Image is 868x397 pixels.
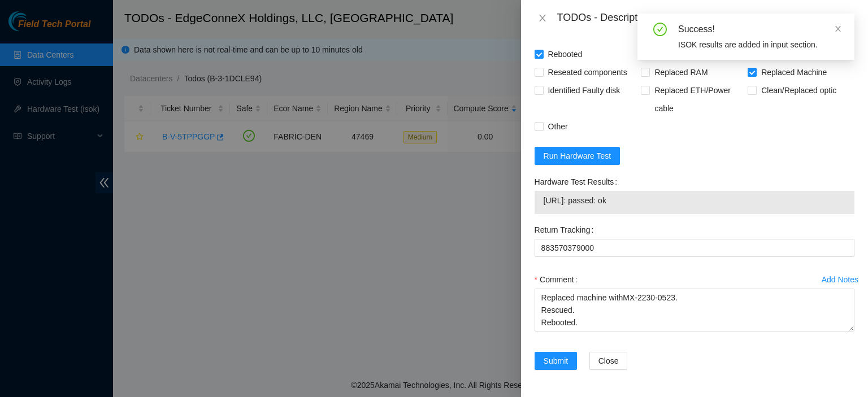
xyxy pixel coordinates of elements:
span: Clean/Replaced optic [757,81,841,99]
label: Hardware Test Results [535,173,622,191]
span: Other [544,117,572,136]
label: Return Tracking [535,221,598,239]
input: Return Tracking [535,239,854,257]
span: Identified Faulty disk [544,81,625,99]
span: Rebooted [544,45,587,63]
span: close [538,14,547,23]
span: Close [598,355,619,367]
span: Replaced RAM [650,63,712,81]
span: check-circle [653,23,667,36]
label: Comment [535,271,582,289]
div: Add Notes [822,276,858,283]
button: Add Notes [821,271,859,289]
span: Replaced ETH/Power cable [650,81,748,117]
span: [URL]: passed: ok [544,194,845,207]
button: Submit [535,352,578,370]
textarea: Comment [535,289,854,331]
button: Close [589,352,628,370]
div: TODOs - Description - B-V-5TPPGGP [557,9,854,27]
span: Replaced Machine [757,63,831,81]
span: Submit [544,355,568,367]
div: Success! [678,23,841,36]
div: ISOK results are added in input section. [678,38,841,51]
button: Run Hardware Test [535,147,620,165]
span: Run Hardware Test [544,150,611,162]
span: close [834,25,842,33]
span: Reseated components [544,63,632,81]
button: Close [535,13,550,24]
